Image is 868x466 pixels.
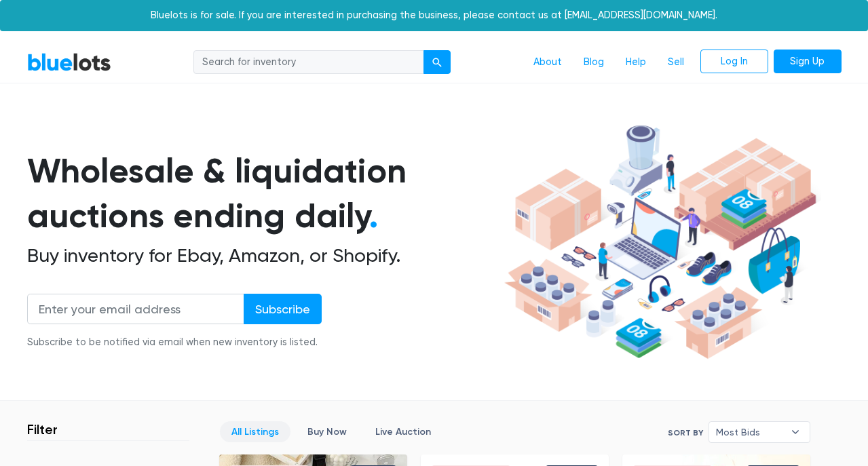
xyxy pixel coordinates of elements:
[781,422,810,442] b: ▾
[573,50,615,75] a: Blog
[193,50,424,75] input: Search for inventory
[523,50,573,75] a: About
[700,50,768,74] a: Log In
[220,421,290,442] a: All Listings
[27,294,244,324] input: Enter your email address
[774,50,842,74] a: Sign Up
[244,294,322,324] input: Subscribe
[716,422,784,442] span: Most Bids
[27,335,322,350] div: Subscribe to be notified via email when new inventory is listed.
[657,50,695,75] a: Sell
[369,195,378,236] span: .
[27,244,499,267] h2: Buy inventory for Ebay, Amazon, or Shopify.
[499,119,821,366] img: hero-ee84e7d0318cb26816c560f6b4441b76977f77a177738b4e94f68c95b2b83dbb.png
[296,421,358,442] a: Buy Now
[364,421,442,442] a: Live Auction
[615,50,657,75] a: Help
[27,421,58,438] h3: Filter
[27,149,499,239] h1: Wholesale & liquidation auctions ending daily
[668,427,703,439] label: Sort By
[27,52,111,72] a: BlueLots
